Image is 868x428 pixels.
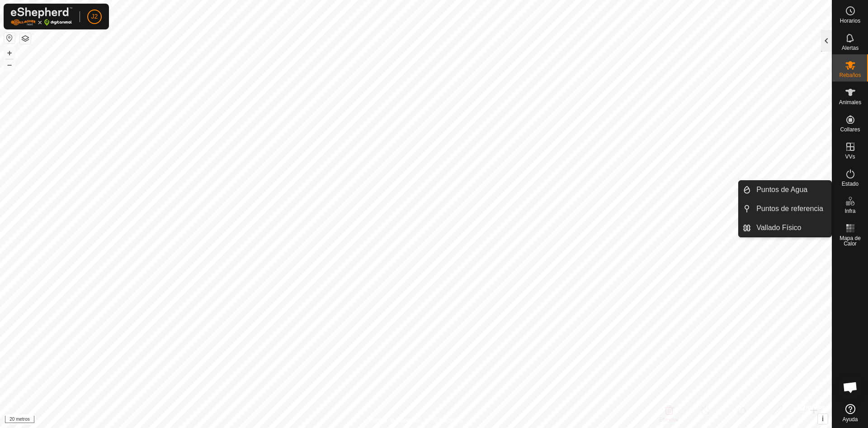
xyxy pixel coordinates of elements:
a: Política de Privacidad [369,416,421,424]
font: Rebaños [839,72,861,78]
font: VVs [845,154,855,160]
li: Puntos de referencia [739,200,831,218]
a: Puntos de referencia [751,200,831,218]
font: Contáctenos [432,417,462,423]
font: Collares [840,126,860,133]
a: Contáctenos [432,416,462,424]
font: Puntos de Agua [756,186,807,193]
font: Puntos de referencia [756,205,823,212]
button: + [4,48,15,58]
font: Infra [844,208,855,214]
font: Animales [839,99,861,106]
li: Vallado Físico [739,219,831,237]
font: Alertas [842,45,859,51]
font: Ayuda [843,416,858,423]
font: – [7,60,12,69]
font: Política de Privacidad [369,417,421,423]
a: Vallado Físico [751,219,831,237]
font: Horarios [840,18,860,24]
button: – [4,59,15,70]
font: Mapa de Calor [840,235,861,247]
font: Vallado Físico [756,224,801,231]
button: Capas del Mapa [20,33,31,44]
a: Ayuda [832,400,868,426]
div: Chat abierto [837,374,864,401]
button: Restablecer Mapa [4,33,15,43]
a: Puntos de Agua [751,181,831,199]
font: i [822,415,824,423]
img: Logotipo de Gallagher [11,7,72,26]
font: J2 [91,13,98,20]
font: + [7,48,12,58]
li: Puntos de Agua [739,181,831,199]
button: i [818,414,828,424]
font: Estado [842,181,859,187]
